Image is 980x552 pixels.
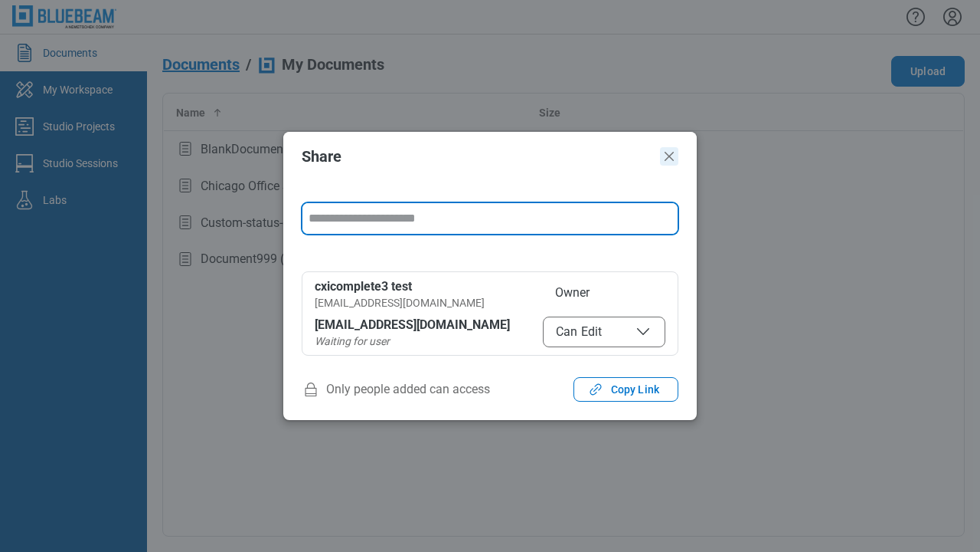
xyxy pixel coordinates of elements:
div: [EMAIL_ADDRESS][DOMAIN_NAME] [315,317,514,333]
span: Copy Link [611,382,659,397]
button: Can Edit [543,317,665,347]
form: form [302,202,678,253]
button: Copy Link [573,377,678,402]
h2: Share [302,148,654,165]
div: cxicomplete3 test [315,278,537,295]
span: Can Edit [556,323,652,341]
button: Close [660,147,678,166]
span: Only people added can access [302,377,490,402]
div: [EMAIL_ADDRESS][DOMAIN_NAME] [315,295,537,310]
div: Waiting for user [315,333,537,349]
span: Owner [543,278,665,310]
